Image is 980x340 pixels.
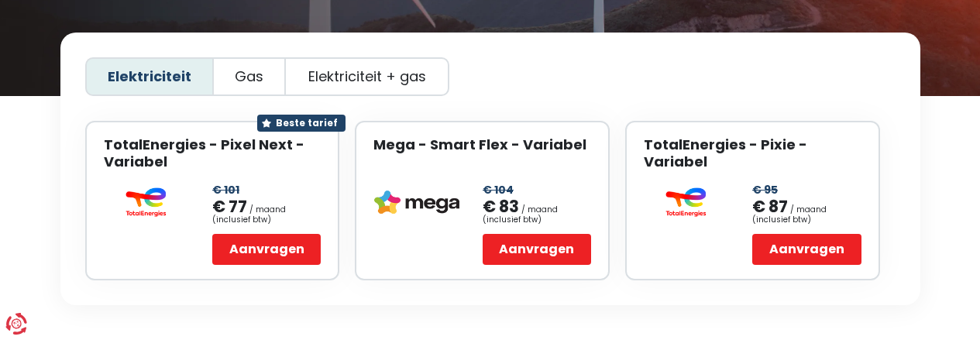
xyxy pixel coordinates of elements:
[104,136,322,170] div: TotalEnergies - Pixel Next - Variabel
[212,200,247,215] span: € 77
[373,136,591,153] div: Mega - Smart Flex - Variabel
[644,136,861,170] div: TotalEnergies - Pixie - Variabel
[483,234,591,265] button: Aanvragen
[212,216,271,224] div: (inclusief btw)
[257,115,346,132] div: Beste tarief
[235,68,263,85] span: Gas
[104,187,191,218] img: TotalEnergies - Pixel Next - Variabel
[249,206,286,214] span: / maand
[521,206,558,214] span: / maand
[108,68,191,85] span: Elektriciteit
[752,234,861,265] button: Aanvragen
[752,200,788,215] span: € 87
[790,206,827,214] span: / maand
[752,216,811,224] div: (inclusief btw)
[212,180,239,200] div: € 101
[212,234,321,265] button: Aanvragen
[483,180,514,200] div: € 104
[373,188,460,216] img: Mega - Smart Flex - Variabel
[483,200,519,215] span: € 83
[644,187,731,218] img: TotalEnergies - Pixie - Variabel
[483,216,542,224] div: (inclusief btw)
[308,68,426,85] span: Elektriciteit + gas
[752,180,778,200] div: € 95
